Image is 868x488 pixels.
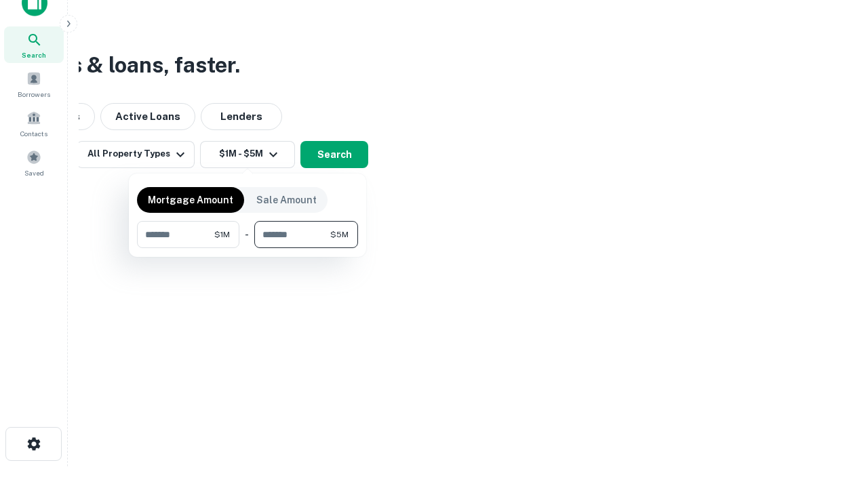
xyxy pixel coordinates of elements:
[245,221,249,248] div: -
[214,228,230,241] span: $1M
[800,380,868,445] iframe: Chat Widget
[148,192,233,207] p: Mortgage Amount
[256,192,317,207] p: Sale Amount
[330,228,349,241] span: $5M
